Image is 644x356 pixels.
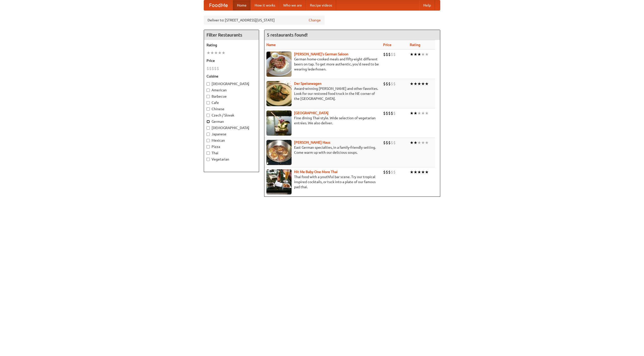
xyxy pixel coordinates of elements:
li: ★ [421,110,425,116]
li: $ [386,140,388,145]
li: $ [212,66,214,71]
h5: Cuisine [207,74,256,79]
input: American [207,89,210,92]
a: Rating [410,43,420,47]
label: Thai [207,150,256,155]
li: ★ [417,52,421,57]
li: $ [393,110,396,116]
li: ★ [222,50,225,56]
input: Japanese [207,133,210,136]
label: Japanese [207,132,256,137]
li: $ [391,52,393,57]
label: Cafe [207,100,256,105]
b: [PERSON_NAME]'s German Saloon [294,52,348,56]
label: Czech / Slovak [207,113,256,118]
p: Thai food with a youthful bar scene. Try our tropical inspired cocktails, or tuck into a plate of... [266,174,379,189]
label: [DEMOGRAPHIC_DATA] [207,81,256,86]
li: $ [386,110,388,116]
a: Who we are [279,0,306,10]
label: Vegetarian [207,157,256,162]
li: ★ [421,140,425,145]
h5: Price [207,58,256,63]
label: American [207,88,256,93]
li: $ [388,52,391,57]
li: ★ [425,140,429,145]
input: Czech / Slovak [207,114,210,117]
ng-pluralize: 5 restaurants found! [267,32,308,37]
li: ★ [421,169,425,175]
p: Fine dining Thai-style. Wide selection of vegetarian entrées. We also deliver. [266,115,379,126]
h4: Filter Restaurants [204,30,259,40]
p: German home-cooked meals and fifty-eight different beers on tap. To get more authentic, you'd nee... [266,57,379,72]
input: Barbecue [207,95,210,98]
a: FoodMe [204,0,233,10]
label: Pizza [207,144,256,149]
li: ★ [414,140,417,145]
a: Change [309,18,321,23]
li: ★ [425,110,429,116]
li: $ [391,110,393,116]
li: ★ [417,140,421,145]
a: [PERSON_NAME] Haus [294,140,330,144]
li: ★ [417,81,421,87]
li: $ [383,81,386,87]
li: $ [209,66,212,71]
h5: Rating [207,43,256,48]
li: $ [383,110,386,116]
li: $ [391,169,393,175]
label: [DEMOGRAPHIC_DATA] [207,125,256,130]
img: kohlhaus.jpg [266,140,292,165]
li: ★ [425,81,429,87]
img: satay.jpg [266,110,292,136]
li: ★ [414,81,417,87]
li: ★ [414,110,417,116]
a: Der Speisewagen [294,82,321,86]
img: babythai.jpg [266,169,292,194]
li: $ [383,140,386,145]
img: esthers.jpg [266,52,292,77]
li: ★ [425,52,429,57]
li: $ [388,169,391,175]
p: Award-winning [PERSON_NAME] and other favorites. Look for our restored food truck in the NE corne... [266,86,379,101]
li: ★ [214,50,218,56]
a: Price [383,43,391,47]
input: Mexican [207,139,210,142]
input: Cafe [207,101,210,104]
li: ★ [414,52,417,57]
li: $ [391,81,393,87]
input: Thai [207,151,210,155]
li: $ [383,52,386,57]
a: [GEOGRAPHIC_DATA] [294,111,329,115]
li: $ [391,140,393,145]
li: $ [386,169,388,175]
li: ★ [410,140,414,145]
li: ★ [410,81,414,87]
li: ★ [218,50,222,56]
li: ★ [207,50,210,56]
li: ★ [210,50,214,56]
li: $ [386,52,388,57]
li: $ [393,52,396,57]
input: Vegetarian [207,158,210,161]
a: Name [266,43,276,47]
a: How it works [251,0,279,10]
li: ★ [410,169,414,175]
li: $ [217,66,219,71]
li: ★ [410,110,414,116]
li: $ [207,66,209,71]
a: Hit Me Baby One More Thai [294,170,338,174]
label: Mexican [207,138,256,143]
li: $ [386,81,388,87]
label: Barbecue [207,94,256,99]
a: Home [233,0,251,10]
li: $ [393,169,396,175]
label: German [207,119,256,124]
input: German [207,120,210,123]
li: $ [388,81,391,87]
li: $ [388,140,391,145]
li: ★ [421,52,425,57]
